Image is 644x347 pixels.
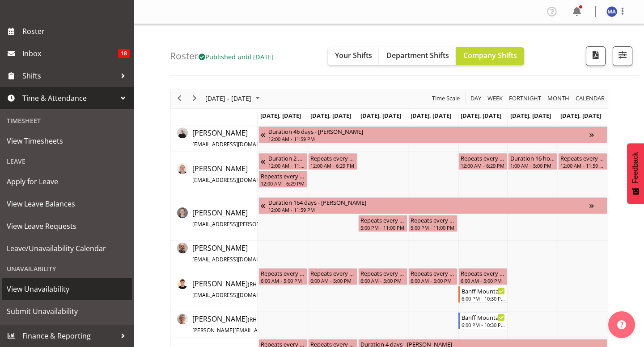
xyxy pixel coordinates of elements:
div: Repeats every [DATE], [DATE], [DATE] - [PERSON_NAME] [461,153,505,162]
span: [DATE], [DATE] [560,112,601,120]
div: 6:00 AM - 5:00 PM [360,277,405,284]
div: 6:00 PM - 10:30 PM [462,321,505,328]
span: [PERSON_NAME] [192,164,317,184]
span: Leave/Unavailability Calendar [7,242,127,255]
div: previous period [172,89,187,108]
div: 6:00 PM - 10:30 PM [462,295,505,302]
div: Repeats every [DATE], [DATE] - [PERSON_NAME] [411,215,455,224]
span: Shifts [22,69,116,83]
span: Month [547,93,570,104]
button: Department Shifts [379,47,456,65]
div: Banff Mountain Film Festival 2025 [462,313,505,322]
button: Month [574,93,606,104]
span: Department Shifts [386,50,449,60]
div: 12:00 AM - 11:59 PM [268,162,305,169]
button: Filter Shifts [613,46,632,66]
div: Repeats every [DATE], [DATE], [DATE], [DATE], [DATE] - [PERSON_NAME] [461,269,505,277]
span: [DATE], [DATE] [310,112,351,120]
a: View Leave Requests [2,215,132,237]
span: Fortnight [508,93,542,104]
a: [PERSON_NAME][EMAIL_ADDRESS][DOMAIN_NAME] [192,128,320,149]
img: help-xxl-2.png [617,320,626,329]
div: Repeats every [DATE], [DATE], [DATE] - [PERSON_NAME] [261,171,305,180]
span: [EMAIL_ADDRESS][DOMAIN_NAME] [192,176,281,184]
div: 12:00 AM - 6:29 PM [461,162,505,169]
a: View Leave Balances [2,193,132,215]
div: Alex Freeman"s event - Repeats every monday, tuesday, wednesday, thursday, friday - Alex Freeman ... [308,268,357,285]
span: View Leave Requests [7,219,127,233]
div: 12:00 AM - 11:59 PM [560,162,605,169]
span: View Leave Balances [7,197,127,211]
span: calendar [575,93,606,104]
button: Timeline Day [469,93,483,104]
div: Ailie Rundle"s event - Duration 164 days - Ailie Rundle Begin From Friday, March 21, 2025 at 12:0... [258,197,607,214]
div: Aaron Smart"s event - Duration 46 days - Aaron Smart Begin From Saturday, May 24, 2025 at 12:00:0... [258,126,607,143]
button: Previous [174,93,186,104]
span: Company Shifts [463,50,517,60]
div: Repeats every [DATE], [DATE], [DATE], [DATE], [DATE] - [PERSON_NAME] [261,269,305,277]
a: [PERSON_NAME][EMAIL_ADDRESS][DOMAIN_NAME] [192,163,317,185]
button: May 2025 [204,93,264,104]
a: [PERSON_NAME](RH 4.5)[PERSON_NAME][EMAIL_ADDRESS][PERSON_NAME][PERSON_NAME][DOMAIN_NAME] [192,314,443,335]
button: Timeline Week [486,93,504,104]
span: Published until [DATE] [199,52,274,61]
span: Apply for Leave [7,175,127,188]
div: 5:00 PM - 11:00 PM [411,224,455,231]
td: Amanda Clark resource [170,311,258,338]
span: Inbox [22,47,118,60]
div: 6:00 AM - 5:00 PM [461,277,505,284]
span: [EMAIL_ADDRESS][DOMAIN_NAME] [192,140,281,148]
div: Aiddie Carnihan"s event - Duration 16 hours - Aiddie Carnihan Begin From Saturday, May 31, 2025 a... [508,153,557,170]
div: Aiddie Carnihan"s event - Repeats every sunday - Aiddie Carnihan Begin From Sunday, June 1, 2025 ... [558,153,607,170]
span: [DATE], [DATE] [260,112,301,120]
div: Duration 46 days - [PERSON_NAME] [268,127,589,136]
td: Ailie Rundle resource [170,196,258,240]
span: Time Scale [431,93,461,104]
button: Timeline Month [546,93,571,104]
span: ( ) [248,281,267,288]
a: View Timesheets [2,130,132,152]
span: View Unavailability [7,282,127,296]
div: Repeats every [DATE], [DATE], [DATE], [DATE], [DATE] - [PERSON_NAME] [411,269,455,277]
button: Download a PDF of the roster according to the set date range. [586,46,606,66]
td: Aiddie Carnihan resource [170,152,258,196]
div: May 26 - Jun 01, 2025 [202,89,265,108]
div: Ailie Rundle"s event - Repeats every wednesday, thursday - Ailie Rundle Begin From Thursday, May ... [408,215,458,232]
div: Repeats every [DATE], [DATE], [DATE] - [PERSON_NAME] [310,153,355,162]
div: Alex Freeman"s event - Banff Mountain Film Festival 2025 Begin From Friday, May 30, 2025 at 6:00:... [458,286,508,303]
div: Aiddie Carnihan"s event - Duration 2 days - Aiddie Carnihan Begin From Saturday, May 24, 2025 at ... [258,153,308,170]
span: Your Shifts [335,50,372,60]
span: Week [487,93,504,104]
div: 6:00 AM - 5:00 PM [261,277,305,284]
div: Repeats every [DATE], [DATE], [DATE], [DATE], [DATE] - [PERSON_NAME] [310,269,355,277]
span: Time & Attendance [22,91,116,105]
div: Aiddie Carnihan"s event - Repeats every monday, tuesday, friday - Aiddie Carnihan Begin From Mond... [258,171,308,188]
span: [EMAIL_ADDRESS][DOMAIN_NAME] [192,256,281,263]
div: Repeats every [DATE] - [PERSON_NAME] [560,153,605,162]
span: ( ) [248,316,267,323]
span: [PERSON_NAME] [192,243,314,264]
span: [PERSON_NAME][EMAIL_ADDRESS][PERSON_NAME][PERSON_NAME][DOMAIN_NAME] [192,326,407,334]
td: Alex Freeman resource [170,267,258,311]
img: max-allan11499.jpg [606,6,617,17]
div: Aiddie Carnihan"s event - Repeats every monday, tuesday, friday - Aiddie Carnihan Begin From Tues... [308,153,357,170]
div: 6:00 AM - 5:00 PM [310,277,355,284]
div: 1:00 AM - 5:00 PM [510,162,555,169]
div: Leave [2,152,132,170]
div: 12:00 AM - 6:29 PM [261,180,305,187]
span: [PERSON_NAME] [192,279,317,299]
div: Duration 16 hours - [PERSON_NAME] [510,153,555,162]
span: [EMAIL_ADDRESS][DOMAIN_NAME] [192,291,281,299]
div: Ailie Rundle"s event - Repeats every wednesday, thursday - Ailie Rundle Begin From Wednesday, May... [358,215,407,232]
span: RH 4.5 [250,281,266,288]
span: [PERSON_NAME] [192,128,320,149]
td: Aaron Smart resource [170,125,258,152]
a: Submit Unavailability [2,300,132,322]
span: Roster [22,25,130,38]
span: [DATE], [DATE] [510,112,551,120]
button: Fortnight [508,93,543,104]
span: [DATE] - [DATE] [204,93,252,104]
div: Duration 2 days - [PERSON_NAME] [268,153,305,162]
div: 6:00 AM - 5:00 PM [411,277,455,284]
span: Submit Unavailability [7,305,127,318]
